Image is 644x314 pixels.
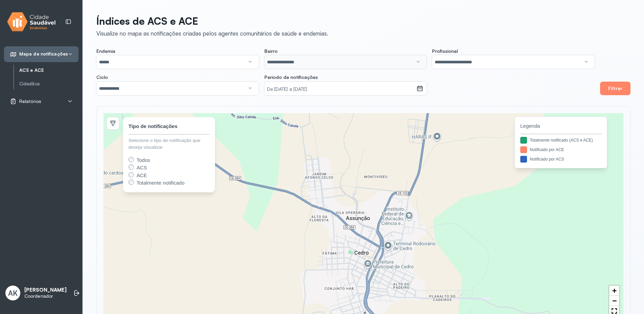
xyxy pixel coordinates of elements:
[19,81,78,87] a: Cidadãos
[137,165,147,170] span: ACS
[24,287,67,293] p: [PERSON_NAME]
[530,137,593,143] div: Totalmente notificado (ACS e ACE)
[612,296,617,305] span: −
[267,86,414,93] small: De [DATE] a [DATE]
[96,48,115,54] span: Endemia
[96,15,328,27] p: Índices de ACS e ACE
[264,48,278,54] span: Bairro
[609,286,619,296] a: Zoom in
[609,296,619,306] a: Zoom out
[128,137,210,151] div: Selecione o tipo de notificação que deseja visualizar
[7,11,56,33] img: logo.svg
[128,123,177,130] div: Tipo de notificações
[96,30,328,37] div: Visualize no mapa as notificações criadas pelos agentes comunitários de saúde e endemias.
[19,66,78,75] a: ACS e ACE
[137,157,150,163] span: Todos
[19,80,78,88] a: Cidadãos
[8,289,18,297] span: AK
[530,156,564,162] div: Notificado por ACS
[19,51,68,57] span: Mapa de notificações
[264,74,318,80] span: Período de notificações
[19,99,41,104] span: Relatórios
[137,180,185,186] span: Totalmente notificado
[432,48,458,54] span: Profissional
[19,67,78,73] a: ACS e ACE
[96,74,108,80] span: Ciclo
[24,293,67,299] p: Coordenador
[530,147,564,153] div: Notificado por ACE
[137,172,147,178] span: ACE
[612,286,617,295] span: +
